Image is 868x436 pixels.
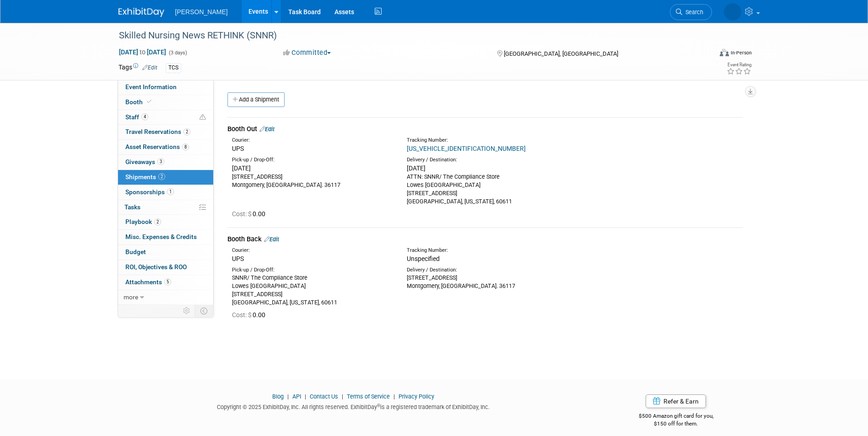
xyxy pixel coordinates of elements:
span: 0.00 [232,311,269,319]
span: (3 days) [168,50,187,56]
div: Skilled Nursing News RETHINK (SNNR) [116,27,698,44]
span: more [124,293,138,301]
span: 2 [158,173,165,180]
img: Amber Vincent [724,3,741,21]
span: Playbook [125,218,161,225]
span: [PERSON_NAME] [175,8,228,16]
div: Event Format [658,48,752,61]
span: Budget [125,248,146,255]
div: TCS [166,63,181,73]
div: Booth Out [227,124,743,134]
div: SNNR/ The Compliance Store Lowes [GEOGRAPHIC_DATA] [STREET_ADDRESS] [GEOGRAPHIC_DATA], [US_STATE]... [232,274,393,307]
td: Toggle Event Tabs [194,305,213,317]
span: | [340,393,345,400]
div: UPS [232,144,393,153]
div: Delivery / Destination: [407,266,568,274]
span: Asset Reservations [125,143,189,150]
span: Attachments [125,278,171,286]
span: Sponsorships [125,188,174,196]
span: Cost: $ [232,311,253,319]
span: 4 [141,113,148,120]
a: Misc. Expenses & Credits [118,230,213,245]
div: [DATE] [407,164,568,173]
a: Shipments2 [118,170,213,185]
span: Tasks [124,203,140,211]
a: [US_VEHICLE_IDENTIFICATION_NUMBER] [407,145,526,152]
span: 2 [183,128,190,135]
a: Edit [142,64,157,71]
div: Copyright © 2025 ExhibitDay, Inc. All rights reserved. ExhibitDay is a registered trademark of Ex... [119,401,589,411]
a: Edit [259,126,275,133]
span: Misc. Expenses & Credits [125,233,197,240]
span: [DATE] [DATE] [119,48,167,56]
sup: ® [377,403,380,408]
span: Search [682,9,703,16]
span: Unspecified [407,255,440,262]
a: Privacy Policy [399,393,434,400]
span: 3 [157,158,164,165]
a: Edit [264,236,279,243]
span: Cost: $ [232,210,253,218]
div: Courier: [232,137,393,144]
span: 5 [164,278,171,285]
div: $150 off for them. [602,420,750,428]
span: 0.00 [232,210,269,218]
a: more [118,290,213,305]
a: Asset Reservations8 [118,140,213,154]
a: Attachments5 [118,275,213,290]
div: [DATE] [232,164,393,173]
span: 8 [182,144,189,150]
a: Tasks [118,200,213,215]
a: Sponsorships1 [118,185,213,200]
div: ATTN: SNNR/ The Compliance Store Lowes [GEOGRAPHIC_DATA] [STREET_ADDRESS] [GEOGRAPHIC_DATA], [US_... [407,173,568,206]
div: Tracking Number: [407,137,612,144]
div: [STREET_ADDRESS] Montgomery, [GEOGRAPHIC_DATA]. 36117 [232,173,393,189]
div: Booth Back [227,234,743,244]
div: Courier: [232,247,393,254]
div: Event Rating [727,63,751,67]
td: Personalize Event Tab Strip [179,305,195,317]
span: Shipments [125,173,165,181]
a: Refer & Earn [646,394,706,408]
span: Travel Reservations [125,128,190,135]
span: Potential Scheduling Conflict -- at least one attendee is tagged in another overlapping event. [199,113,206,122]
img: ExhibitDay [119,8,164,17]
img: Format-Inperson.png [720,49,729,56]
span: to [138,48,147,56]
a: Add a Shipment [227,92,285,107]
div: UPS [232,254,393,263]
a: Budget [118,245,213,260]
span: ROI, Objectives & ROO [125,263,187,271]
div: $500 Amazon gift card for you, [602,406,750,427]
div: [STREET_ADDRESS] Montgomery, [GEOGRAPHIC_DATA]. 36117 [407,274,568,290]
div: Pick-up / Drop-Off: [232,266,393,274]
span: Staff [125,113,148,121]
span: Giveaways [125,158,164,165]
span: 1 [167,188,174,195]
a: Travel Reservations2 [118,125,213,139]
a: ROI, Objectives & ROO [118,260,213,275]
div: In-Person [730,49,752,56]
a: Event Information [118,80,213,95]
a: Contact Us [310,393,338,400]
a: Search [670,4,712,20]
span: | [285,393,291,400]
span: 2 [154,218,161,225]
td: Tags [119,63,157,73]
a: Staff4 [118,110,213,125]
span: | [302,393,308,400]
div: Pick-up / Drop-Off: [232,156,393,164]
a: Terms of Service [347,393,390,400]
button: Committed [280,48,334,58]
a: Giveaways3 [118,155,213,170]
span: [GEOGRAPHIC_DATA], [GEOGRAPHIC_DATA] [504,50,618,57]
div: Tracking Number: [407,247,612,254]
span: | [391,393,397,400]
a: Blog [272,393,284,400]
a: Booth [118,95,213,110]
a: API [292,393,301,400]
span: Event Information [125,83,177,90]
div: Delivery / Destination: [407,156,568,164]
i: Booth reservation complete [147,99,151,104]
span: Booth [125,98,153,106]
